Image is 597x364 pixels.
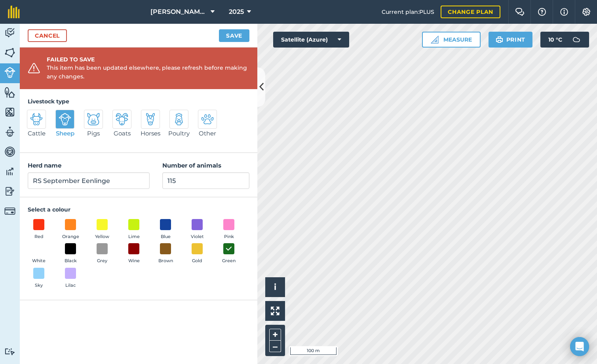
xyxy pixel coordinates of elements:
button: Satellite (Azure) [273,32,349,48]
span: Red [34,233,44,240]
span: Grey [97,257,107,265]
img: Four arrows, one pointing top left, one top right, one bottom right and the last bottom left [271,307,279,315]
button: Brown [154,243,177,265]
img: svg+xml;base64,PD94bWwgdmVyc2lvbj0iMS4wIiBlbmNvZGluZz0idXRmLTgiPz4KPCEtLSBHZW5lcmF0b3I6IEFkb2JlIE... [59,113,71,126]
a: Change plan [441,6,500,18]
img: A cog icon [582,8,591,16]
button: + [269,329,281,341]
img: svg+xml;base64,PD94bWwgdmVyc2lvbj0iMS4wIiBlbmNvZGluZz0idXRmLTgiPz4KPCEtLSBHZW5lcmF0b3I6IEFkb2JlIE... [568,32,584,48]
img: svg+xml;base64,PD94bWwgdmVyc2lvbj0iMS4wIiBlbmNvZGluZz0idXRmLTgiPz4KPCEtLSBHZW5lcmF0b3I6IEFkb2JlIE... [87,113,100,126]
button: Lilac [59,268,82,289]
span: Green [222,257,236,265]
span: Orange [62,233,79,240]
span: Pink [224,233,234,240]
span: Blue [161,233,171,240]
span: Current plan : PLUS [382,8,434,16]
span: Sky [35,282,43,289]
button: Measure [422,32,481,48]
img: svg+xml;base64,PD94bWwgdmVyc2lvbj0iMS4wIiBlbmNvZGluZz0idXRmLTgiPz4KPCEtLSBHZW5lcmF0b3I6IEFkb2JlIE... [4,185,15,197]
span: Violet [191,233,204,240]
button: White [28,243,50,265]
img: svg+xml;base64,PHN2ZyB4bWxucz0iaHR0cDovL3d3dy53My5vcmcvMjAwMC9zdmciIHdpZHRoPSI1NiIgaGVpZ2h0PSI2MC... [4,47,15,59]
img: Two speech bubbles overlapping with the left bubble in the forefront [515,8,525,16]
img: svg+xml;base64,PD94bWwgdmVyc2lvbj0iMS4wIiBlbmNvZGluZz0idXRmLTgiPz4KPCEtLSBHZW5lcmF0b3I6IEFkb2JlIE... [4,27,15,39]
button: Grey [91,243,113,265]
span: Horses [141,129,160,138]
a: Cancel [28,29,67,42]
img: svg+xml;base64,PD94bWwgdmVyc2lvbj0iMS4wIiBlbmNvZGluZz0idXRmLTgiPz4KPCEtLSBHZW5lcmF0b3I6IEFkb2JlIE... [4,206,15,217]
span: Yellow [95,233,109,240]
img: svg+xml;base64,PHN2ZyB4bWxucz0iaHR0cDovL3d3dy53My5vcmcvMjAwMC9zdmciIHdpZHRoPSIxOSIgaGVpZ2h0PSIyNC... [496,35,503,44]
span: Black [65,257,77,265]
img: svg+xml;base64,PD94bWwgdmVyc2lvbj0iMS4wIiBlbmNvZGluZz0idXRmLTgiPz4KPCEtLSBHZW5lcmF0b3I6IEFkb2JlIE... [4,126,15,138]
button: Yellow [91,219,113,240]
span: Pigs [87,129,100,138]
span: Cattle [28,129,46,138]
span: Lilac [65,282,76,289]
img: svg+xml;base64,PHN2ZyB4bWxucz0iaHR0cDovL3d3dy53My5vcmcvMjAwMC9zdmciIHdpZHRoPSI1NiIgaGVpZ2h0PSI2MC... [4,106,15,118]
img: svg+xml;base64,PHN2ZyB4bWxucz0iaHR0cDovL3d3dy53My5vcmcvMjAwMC9zdmciIHdpZHRoPSI1NiIgaGVpZ2h0PSI2MC... [4,86,15,98]
img: svg+xml;base64,PHN2ZyB4bWxucz0iaHR0cDovL3d3dy53My5vcmcvMjAwMC9zdmciIHdpZHRoPSIxNyIgaGVpZ2h0PSIxNy... [560,7,568,17]
img: A question mark icon [537,8,547,16]
span: [PERSON_NAME] Sandfontein BK [150,7,207,17]
span: Gold [192,257,202,265]
strong: Number of animals [162,162,221,169]
span: Goats [114,129,131,138]
button: Blue [154,219,177,240]
span: Other [199,129,216,138]
img: Ruler icon [431,36,439,44]
strong: Herd name [28,162,61,169]
img: svg+xml;base64,PD94bWwgdmVyc2lvbj0iMS4wIiBlbmNvZGluZz0idXRmLTgiPz4KPCEtLSBHZW5lcmF0b3I6IEFkb2JlIE... [4,166,15,177]
span: Wine [128,257,140,265]
img: svg+xml;base64,PD94bWwgdmVyc2lvbj0iMS4wIiBlbmNvZGluZz0idXRmLTgiPz4KPCEtLSBHZW5lcmF0b3I6IEFkb2JlIE... [4,67,15,78]
img: svg+xml;base64,PD94bWwgdmVyc2lvbj0iMS4wIiBlbmNvZGluZz0idXRmLTgiPz4KPCEtLSBHZW5lcmF0b3I6IEFkb2JlIE... [4,146,15,158]
span: 2025 [229,7,244,17]
div: This item has been updated elsewhere, please refresh before making any changes. [47,63,249,81]
button: Lime [123,219,145,240]
img: fieldmargin Logo [8,6,20,18]
h4: Livestock type [28,97,249,106]
span: Lime [128,233,140,240]
button: Save [219,29,249,42]
button: Sky [28,268,50,289]
span: i [274,282,276,292]
img: svg+xml;base64,PD94bWwgdmVyc2lvbj0iMS4wIiBlbmNvZGluZz0idXRmLTgiPz4KPCEtLSBHZW5lcmF0b3I6IEFkb2JlIE... [144,113,157,126]
span: 10 ° C [548,32,562,48]
div: Failed to save [47,55,249,63]
button: 10 °C [540,32,589,48]
img: svg+xml;base64,PD94bWwgdmVyc2lvbj0iMS4wIiBlbmNvZGluZz0idXRmLTgiPz4KPCEtLSBHZW5lcmF0b3I6IEFkb2JlIE... [4,348,15,355]
strong: Select a colour [28,206,70,213]
button: Print [489,32,533,48]
button: Gold [186,243,208,265]
span: White [32,257,46,265]
button: – [269,341,281,352]
button: Red [28,219,50,240]
button: Violet [186,219,208,240]
button: Pink [218,219,240,240]
button: Orange [59,219,82,240]
img: svg+xml;base64,PHN2ZyB4bWxucz0iaHR0cDovL3d3dy53My5vcmcvMjAwMC9zdmciIHdpZHRoPSIzMiIgaGVpZ2h0PSIzMC... [28,62,40,74]
span: Brown [158,257,173,265]
img: svg+xml;base64,PHN2ZyB4bWxucz0iaHR0cDovL3d3dy53My5vcmcvMjAwMC9zdmciIHdpZHRoPSIxOCIgaGVpZ2h0PSIyNC... [225,244,232,253]
img: svg+xml;base64,PD94bWwgdmVyc2lvbj0iMS4wIiBlbmNvZGluZz0idXRmLTgiPz4KPCEtLSBHZW5lcmF0b3I6IEFkb2JlIE... [30,113,43,126]
span: Sheep [56,129,74,138]
img: svg+xml;base64,PD94bWwgdmVyc2lvbj0iMS4wIiBlbmNvZGluZz0idXRmLTgiPz4KPCEtLSBHZW5lcmF0b3I6IEFkb2JlIE... [116,113,128,126]
button: i [265,277,285,297]
img: svg+xml;base64,PD94bWwgdmVyc2lvbj0iMS4wIiBlbmNvZGluZz0idXRmLTgiPz4KPCEtLSBHZW5lcmF0b3I6IEFkb2JlIE... [173,113,185,126]
button: Black [59,243,82,265]
div: Open Intercom Messenger [570,337,589,356]
img: svg+xml;base64,PD94bWwgdmVyc2lvbj0iMS4wIiBlbmNvZGluZz0idXRmLTgiPz4KPCEtLSBHZW5lcmF0b3I6IEFkb2JlIE... [201,113,214,126]
button: Green [218,243,240,265]
button: Wine [123,243,145,265]
span: Poultry [168,129,190,138]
